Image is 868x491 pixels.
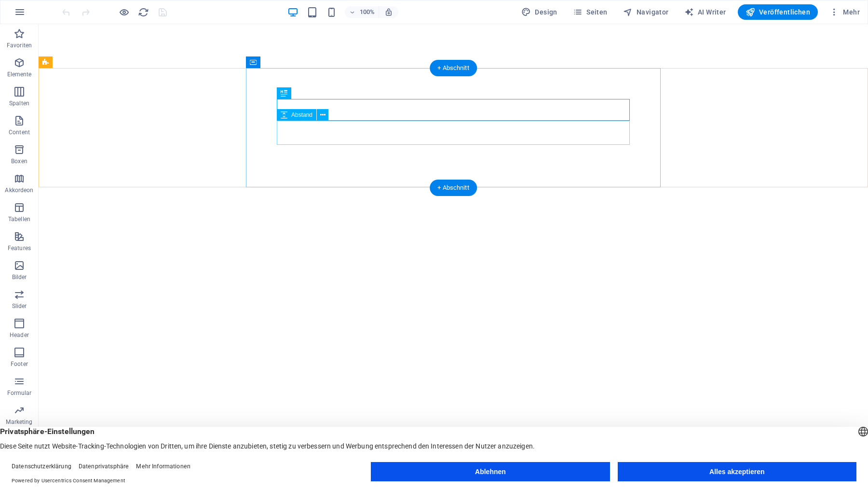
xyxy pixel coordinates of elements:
[345,6,379,18] button: 100%
[9,99,29,107] p: Spalten
[680,4,730,20] button: AI Writer
[430,180,477,196] div: + Abschnitt
[684,7,726,17] span: AI Writer
[738,4,818,20] button: Veröffentlichen
[573,7,608,17] span: Seiten
[118,6,130,18] button: Klicke hier, um den Vorschau-Modus zu verlassen
[9,128,30,136] p: Content
[430,60,477,76] div: + Abschnitt
[826,4,864,20] button: Mehr
[7,70,32,78] p: Elemente
[8,215,30,223] p: Tabellen
[12,302,27,310] p: Slider
[12,273,27,281] p: Bilder
[291,112,312,118] span: Abstand
[359,6,375,18] h6: 100%
[5,186,33,194] p: Akkordeon
[8,244,31,252] p: Features
[7,389,32,397] p: Formular
[517,4,561,20] div: Design (Strg+Alt+Y)
[619,4,673,20] button: Navigator
[829,7,860,17] span: Mehr
[137,6,149,18] button: reload
[6,418,32,426] p: Marketing
[746,7,810,17] span: Veröffentlichen
[569,4,611,20] button: Seiten
[10,331,29,339] p: Header
[384,8,393,16] i: Bei Größenänderung Zoomstufe automatisch an das gewählte Gerät anpassen.
[521,7,557,17] span: Design
[7,42,32,49] p: Favoriten
[11,360,28,368] p: Footer
[11,157,27,165] p: Boxen
[138,7,149,18] i: Seite neu laden
[623,7,669,17] span: Navigator
[517,4,561,20] button: Design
